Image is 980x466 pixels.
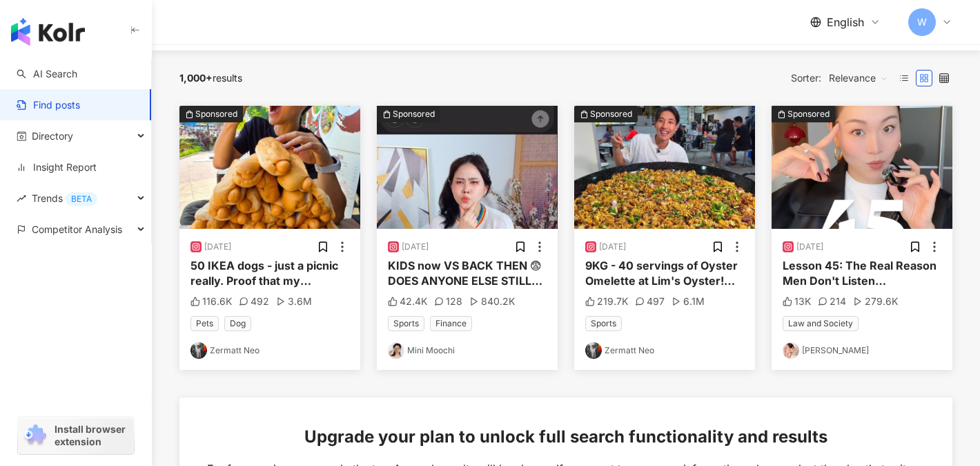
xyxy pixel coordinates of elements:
div: KIDS now VS BACK THEN 😨 DOES ANYONE ELSE STILL USE MS PAINT LEL [388,258,547,289]
div: [DATE] [402,241,429,253]
button: Sponsored [574,106,755,229]
span: Sports [388,316,424,331]
a: KOL AvatarZermatt Neo [190,342,349,359]
span: Trends [32,183,97,214]
div: 13K [783,295,811,308]
div: 3.6M [276,295,312,308]
div: 50 IKEA dogs - just a picnic really. Proof that my @ikeasingapore loyalty is measure in hotdogs 😆 [190,258,349,289]
span: Dog [224,316,251,331]
a: chrome extensionInstall browser extension [18,417,134,454]
div: [DATE] [599,241,626,253]
div: Sponsored [590,107,632,121]
div: Sponsored [787,107,830,121]
div: 840.2K [469,295,515,308]
div: 497 [635,295,665,308]
span: Pets [190,316,219,331]
div: 42.4K [388,295,427,308]
span: Competitor Analysis [32,214,122,245]
a: KOL AvatarMini Moochi [388,342,547,359]
button: Sponsored [179,106,360,229]
img: chrome extension [22,425,48,447]
span: Law and Society [783,316,859,331]
div: Sponsored [393,107,435,121]
a: searchAI Search [17,67,77,81]
div: BETA [66,192,97,206]
div: [DATE] [796,241,823,253]
span: English [827,15,864,30]
img: KOL Avatar [783,342,799,359]
span: Sports [585,316,622,331]
div: [DATE] [204,241,231,253]
span: Upgrade your plan to unlock full search functionality and results [304,425,827,449]
span: rise [17,194,26,203]
a: KOL Avatar[PERSON_NAME] [783,342,941,359]
span: Relevance [829,67,888,89]
img: post-image [772,106,952,229]
img: post-image [179,106,360,229]
img: KOL Avatar [190,342,207,359]
div: 279.6K [853,295,898,308]
div: 492 [239,295,269,308]
div: Lesson 45: The Real Reason Men Don't Listen #youronlinemother #powerfulwomen #girltalk #motherhoo... [783,258,941,289]
img: KOL Avatar [388,342,404,359]
div: 219.7K [585,295,628,308]
div: 116.6K [190,295,232,308]
div: Sponsored [195,107,237,121]
span: Install browser extension [55,423,130,448]
span: Finance [430,316,472,331]
div: 214 [818,295,846,308]
span: Directory [32,120,73,151]
div: 128 [434,295,462,308]
div: Sorter: [791,67,896,89]
div: 6.1M [672,295,705,308]
img: logo [11,18,85,46]
a: Find posts [17,98,80,112]
div: results [179,73,242,84]
img: post-image [574,106,755,229]
img: KOL Avatar [585,342,602,359]
button: Sponsored [377,106,558,229]
img: post-image [377,106,558,229]
div: 9KG - 40 servings of Oyster Omelette at Lim's Oyster! Had to do it one last time before they clos... [585,258,744,289]
span: 1,000+ [179,72,213,84]
a: Insight Report [17,160,97,174]
button: Sponsored [772,106,952,229]
span: W [917,15,927,30]
a: KOL AvatarZermatt Neo [585,342,744,359]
